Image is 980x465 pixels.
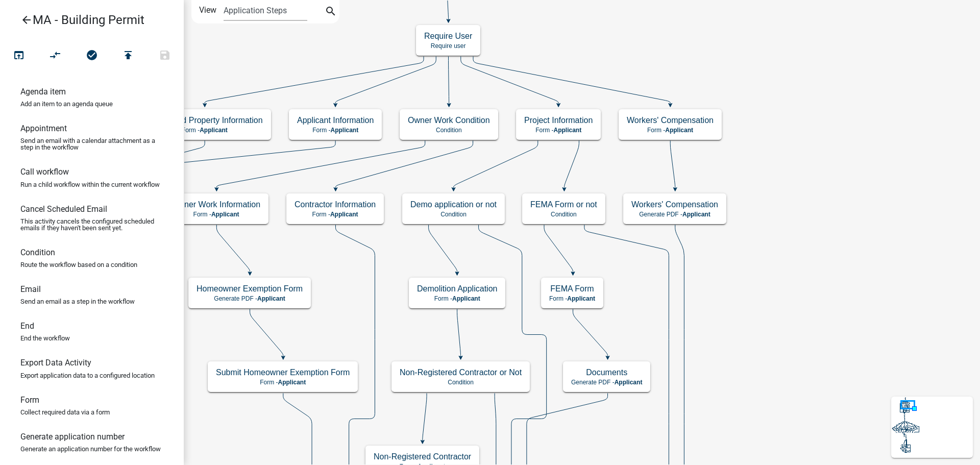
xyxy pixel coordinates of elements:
i: open_in_browser [13,49,25,63]
button: Publish [110,45,146,67]
h6: Export Data Activity [20,358,91,368]
h5: Homeowner Exemption Form [197,284,303,293]
span: Applicant [211,211,239,218]
h5: Demo application or not [410,200,497,209]
h5: Contractor Information [295,200,376,209]
span: Applicant [452,295,480,302]
p: Condition [400,379,522,386]
span: Applicant [330,211,358,218]
h6: Call workflow [20,167,69,177]
p: Generate an application number for the workflow [20,446,161,452]
span: Applicant [553,127,581,134]
span: Applicant [257,295,285,302]
span: Applicant [665,127,693,134]
h6: Appointment [20,124,67,133]
p: Add an item to an agenda queue [20,101,113,107]
h5: Applicant Information [297,115,374,125]
p: Form - [627,127,714,134]
i: search [325,5,337,19]
a: MA - Building Permit [8,8,167,32]
h6: Agenda item [20,87,66,96]
h6: Email [20,284,41,294]
span: Applicant [200,127,228,134]
p: Generate PDF - [631,211,718,218]
button: Auto Layout [37,45,73,67]
h6: Form [20,395,39,405]
i: check_circle [86,49,98,63]
p: Send an email with a calendar attachment as a step in the workflow [20,137,163,151]
h5: Project Information [524,115,593,125]
button: Test Workflow [1,45,37,67]
span: Applicant [615,379,643,386]
h5: FEMA Form [549,284,595,293]
span: Applicant [330,127,358,134]
p: Form - [295,211,376,218]
p: Form - [549,295,595,302]
p: Send an email as a step in the workflow [20,298,135,305]
button: search [323,4,339,20]
p: Condition [408,127,490,134]
span: Applicant [682,211,710,218]
p: Require user [424,42,472,50]
h5: Workers' Compensation [627,115,714,125]
p: Export application data to a configured location [20,372,155,379]
button: No problems [73,45,110,67]
h5: Owner and Property Information [146,115,263,125]
h6: End [20,321,34,331]
h6: Generate application number [20,432,125,442]
p: Generate PDF - [197,295,303,302]
p: Form - [172,211,260,218]
h5: Submit Homeowner Exemption Form [216,368,350,377]
h5: Non-Registered Contractor or Not [400,368,522,377]
h5: Non-Registered Contractor [374,452,471,461]
p: Run a child workflow within the current workflow [20,181,160,188]
p: Route the workflow based on a condition [20,261,137,268]
p: Generate PDF - [571,379,642,386]
h5: Require User [424,31,472,41]
h5: Documents [571,368,642,377]
p: Form - [146,127,263,134]
i: save [159,49,171,63]
p: This activity cancels the configured scheduled emails if they haven't been sent yet. [20,218,163,231]
i: compare_arrows [50,49,62,63]
h6: Condition [20,248,55,257]
span: Applicant [567,295,595,302]
span: Applicant [278,379,306,386]
p: Condition [530,211,597,218]
p: Collect required data via a form [20,409,110,415]
button: Save [146,45,183,67]
p: End the workflow [20,335,70,341]
p: Condition [410,211,497,218]
h5: Workers' Compensation [631,200,718,209]
i: arrow_back [20,14,33,28]
p: Form - [524,127,593,134]
h5: FEMA Form or not [530,200,597,209]
p: Form - [216,379,350,386]
p: Form - [417,295,497,302]
h5: Demolition Application [417,284,497,293]
p: Form - [297,127,374,134]
h5: Owner Work Information [172,200,260,209]
h6: Cancel Scheduled Email [20,204,107,214]
div: Workflow actions [1,45,183,69]
i: publish [122,49,134,63]
h5: Owner Work Condition [408,115,490,125]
